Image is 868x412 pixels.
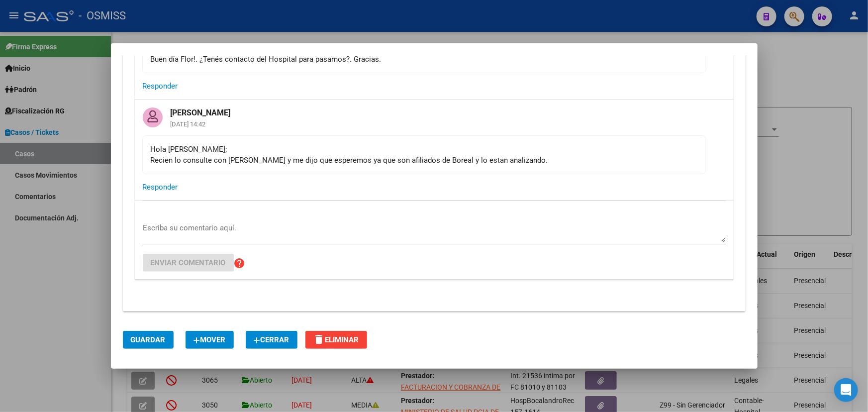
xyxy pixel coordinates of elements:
[123,331,174,349] button: Guardar
[313,335,359,344] span: Eliminar
[143,178,178,196] button: Responder
[163,121,239,127] mat-card-subtitle: [DATE] 14:42
[193,335,226,344] span: Mover
[313,333,325,345] mat-icon: delete
[186,331,234,349] button: Mover
[163,100,239,118] mat-card-title: [PERSON_NAME]
[143,254,234,272] button: Enviar comentario
[131,335,166,344] span: Guardar
[151,144,698,166] div: Hola [PERSON_NAME]; Recien lo consulte con [PERSON_NAME] y me dijo que esperemos ya que son afili...
[143,77,178,95] button: Responder
[151,258,226,267] span: Enviar comentario
[234,257,246,269] mat-icon: help
[151,54,698,65] div: Buen día Flor!. ¿Tenés contacto del Hospital para pasarnos?. Gracias.
[305,331,367,349] button: Eliminar
[834,378,858,402] div: Open Intercom Messenger
[143,183,178,192] span: Responder
[143,82,178,91] span: Responder
[246,331,297,349] button: Cerrar
[254,335,289,344] span: Cerrar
